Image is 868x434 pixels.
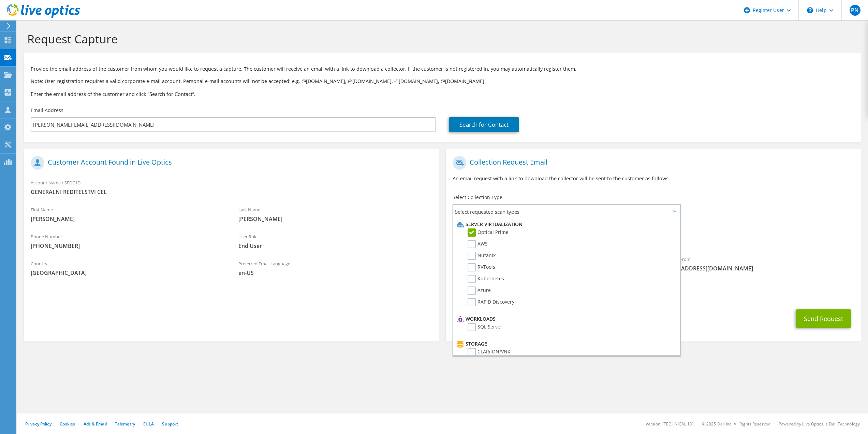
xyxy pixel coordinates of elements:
div: Phone Number [24,229,232,253]
a: Ads & Email [84,421,107,427]
span: [PERSON_NAME] [31,215,225,223]
label: Email Address [31,107,63,114]
span: en-US [238,269,432,277]
div: CC & Reply To [446,279,861,303]
li: Powered by Live Optics, a Dell Technology [779,421,860,427]
h1: Collection Request Email [453,156,851,170]
span: Select requested scan types [453,205,679,219]
label: Select Collection Type [453,194,502,201]
a: Telemetry [115,421,135,427]
button: Send Request [796,309,851,328]
li: Server Virtualization [455,220,676,228]
span: End User [238,242,432,250]
div: Account Name / SFDC ID [24,176,439,199]
a: Search for Contact [449,117,519,132]
a: Support [162,421,178,427]
div: Country [24,256,232,280]
a: Privacy Policy [25,421,52,427]
label: Kubernetes [468,275,504,283]
li: Workloads [455,315,676,323]
h1: Request Capture [27,32,854,46]
label: RAPID Discovery [468,298,514,306]
span: PN [850,5,860,16]
span: [GEOGRAPHIC_DATA] [31,269,225,277]
p: An email request with a link to download the collector will be sent to the customer as follows. [453,175,854,182]
li: Storage [455,340,676,348]
span: [PERSON_NAME] [238,215,432,223]
div: Last Name [232,202,439,226]
div: Sender & From [653,252,861,276]
div: First Name [24,202,232,226]
h3: Enter the email address of the customer and click “Search for Contact”. [31,90,854,98]
a: EULA [143,421,154,427]
label: Azure [468,286,491,295]
svg: \n [807,7,813,13]
h1: Customer Account Found in Live Optics [31,156,429,170]
label: Nutanix [468,252,496,260]
span: GENERALNI REDITELSTVI CEL [31,188,432,196]
span: [EMAIL_ADDRESS][DOMAIN_NAME] [660,265,854,272]
label: RVTools [468,263,495,271]
label: AWS [468,240,488,248]
label: SQL Server [468,323,502,331]
label: Optical Prime [468,228,509,237]
li: Version: [TECHNICAL_ID] [646,421,694,427]
div: To [446,252,653,276]
p: Provide the email address of the customer from whom you would like to request a capture. The cust... [31,65,854,73]
div: User Role [232,229,439,253]
span: [PHONE_NUMBER] [31,242,225,250]
div: Preferred Email Language [232,256,439,280]
a: Cookies [60,421,75,427]
label: CLARiiON/VNX [468,348,510,356]
li: © 2025 Dell Inc. All Rights Reserved [702,421,770,427]
p: Note: User registration requires a valid corporate e-mail account. Personal e-mail accounts will ... [31,78,854,85]
div: Requested Collections [446,221,861,249]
